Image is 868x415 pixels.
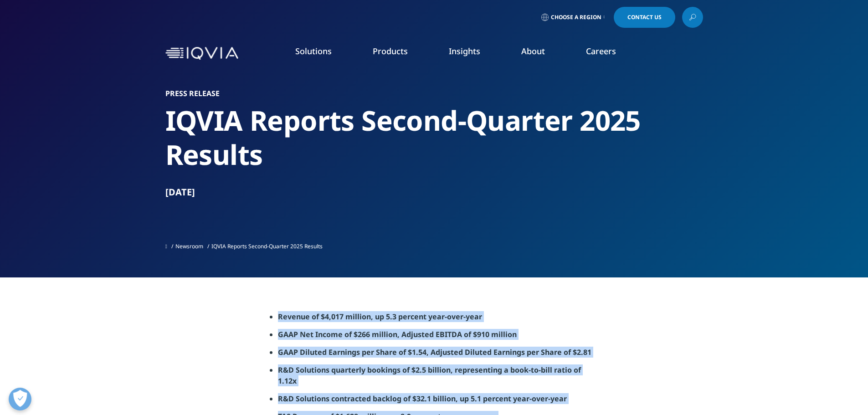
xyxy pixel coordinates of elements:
[165,89,703,98] h1: Press Release
[278,329,517,339] strong: GAAP Net Income of $266 million, Adjusted EBITDA of $910 million
[614,7,675,28] a: Contact Us
[278,347,591,357] strong: GAAP Diluted Earnings per Share of $1.54, Adjusted Diluted Earnings per Share of $2.81
[278,312,482,322] strong: Revenue of $4,017 million, up 5.3 percent year-over-year
[295,46,332,56] a: Solutions
[9,388,31,410] button: Open Preferences
[165,103,703,172] h2: IQVIA Reports Second-Quarter 2025 Results
[165,47,238,60] img: IQVIA Healthcare Information Technology and Pharma Clinical Research Company
[449,46,480,56] a: Insights
[551,14,601,21] span: Choose a Region
[586,46,616,56] a: Careers
[175,242,203,250] a: Newsroom
[521,46,545,56] a: About
[278,365,581,386] strong: R&D Solutions quarterly bookings of $2.5 billion, representing a book-to-bill ratio of 1.12x
[211,242,323,250] span: IQVIA Reports Second-Quarter 2025 Results
[242,32,703,75] nav: Primary
[373,46,408,56] a: Products
[627,15,662,20] span: Contact Us
[278,394,567,404] strong: R&D Solutions contracted backlog of $32.1 billion, up 5.1 percent year-over-year
[165,186,703,199] div: [DATE]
